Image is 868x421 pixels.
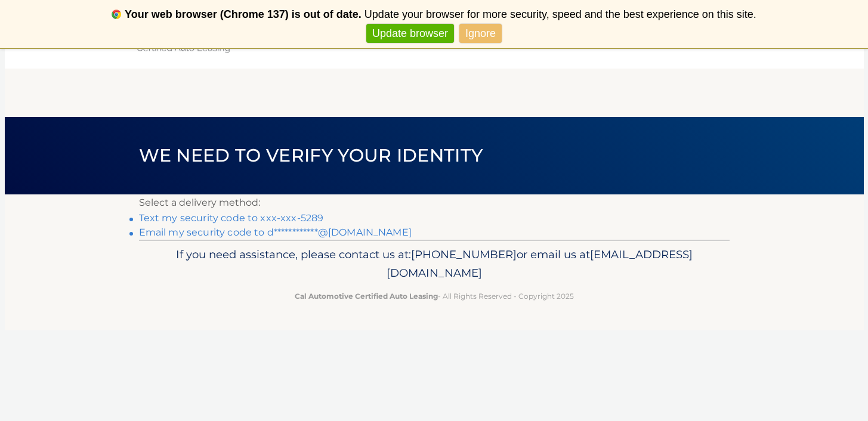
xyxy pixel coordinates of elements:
[365,8,756,20] span: Update your browser for more security, speed and the best experience on this site.
[147,245,722,283] p: If you need assistance, please contact us at: or email us at
[139,194,730,211] p: Select a delivery method:
[295,292,438,301] strong: Cal Automotive Certified Auto Leasing
[147,290,722,302] p: - All Rights Reserved - Copyright 2025
[366,24,454,44] a: Update browser
[139,144,483,166] span: We need to verify your identity
[125,8,362,20] b: Your web browser (Chrome 137) is out of date.
[139,212,324,224] a: Text my security code to xxx-xxx-5289
[411,247,517,261] span: [PHONE_NUMBER]
[459,24,502,44] a: Ignore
